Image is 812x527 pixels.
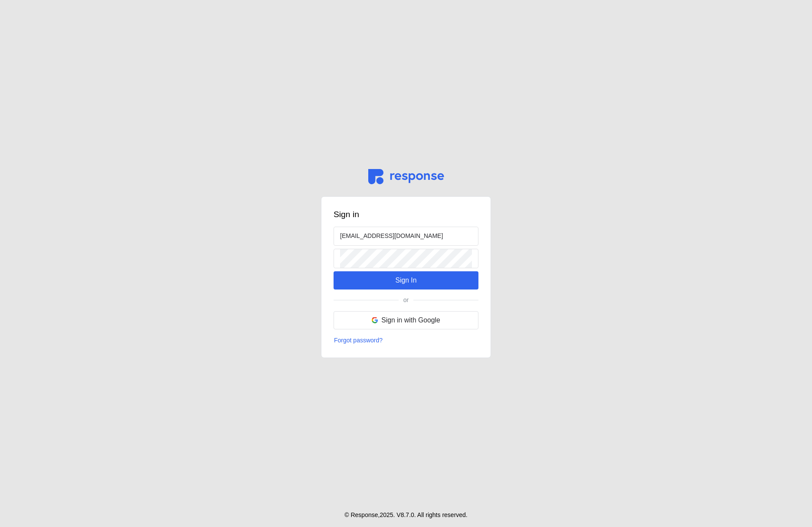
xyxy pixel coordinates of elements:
p: Forgot password? [334,336,383,345]
button: Forgot password? [334,335,383,346]
button: Sign In [334,271,478,290]
p: Sign In [395,275,416,286]
p: or [403,296,409,305]
h3: Sign in [334,209,478,221]
p: © Response, 2025 . V 8.7.0 . All rights reserved. [344,511,468,520]
img: svg%3e [372,317,378,323]
input: Email [340,227,472,246]
img: svg%3e [368,169,444,184]
button: Sign in with Google [334,311,478,329]
p: Sign in with Google [381,315,440,325]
